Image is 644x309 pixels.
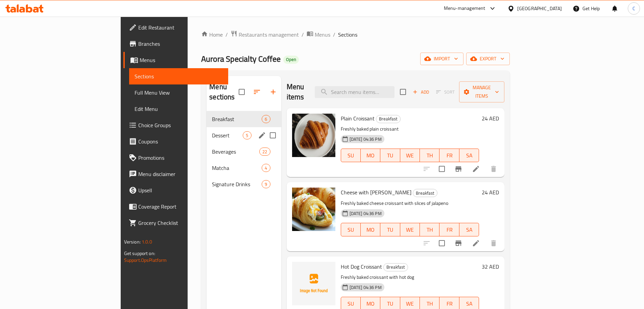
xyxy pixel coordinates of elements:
[412,88,430,96] span: Add
[338,31,357,39] span: Sections
[472,165,480,173] a: Edit menu item
[347,210,384,217] span: [DATE] 04:36 PM
[439,149,459,162] button: FR
[396,85,410,99] span: Select section
[426,55,458,63] span: import
[265,84,281,100] button: Add section
[341,273,479,282] p: Freshly baked croissant with hot dog
[403,151,417,160] span: WE
[341,125,479,133] p: Freshly baked plain croissant
[450,161,467,177] button: Branch-specific-item
[212,131,243,139] span: Dessert
[363,225,378,235] span: MO
[462,151,476,160] span: SA
[341,149,361,162] button: SU
[344,225,358,235] span: SU
[363,151,378,160] span: MO
[260,149,270,155] span: 22
[403,225,417,235] span: WE
[123,166,228,182] a: Menu disclaimer
[472,55,504,63] span: export
[384,263,408,271] span: Breakfast
[442,299,456,309] span: FR
[435,236,449,250] span: Select to update
[380,223,400,236] button: TU
[287,82,307,102] h2: Menu items
[124,237,141,246] span: Version:
[633,5,635,12] span: C
[262,164,270,172] div: items
[123,215,228,231] a: Grocery Checklist
[361,223,380,236] button: MO
[361,149,380,162] button: MO
[363,299,378,309] span: MO
[283,56,299,64] div: Open
[341,199,479,208] p: Freshly baked cheese croissant with slices of jalapeno
[450,235,467,251] button: Branch-specific-item
[302,31,304,39] li: /
[341,223,361,236] button: SU
[459,149,479,162] button: SA
[410,87,432,97] button: Add
[292,114,335,157] img: Plain Croissant
[383,225,397,235] span: TU
[142,237,152,246] span: 1.0.0
[138,121,223,129] span: Choice Groups
[420,223,439,236] button: TH
[138,202,223,211] span: Coverage Report
[444,4,485,13] div: Menu-management
[341,262,382,272] span: Hot Dog Croissant
[485,161,502,177] button: delete
[262,165,270,171] span: 4
[420,149,439,162] button: TH
[283,57,299,62] span: Open
[376,115,400,123] span: Breakfast
[138,40,223,48] span: Branches
[383,151,397,160] span: TU
[138,154,223,162] span: Promotions
[315,31,330,39] span: Menus
[123,150,228,166] a: Promotions
[212,164,262,172] span: Matcha
[347,136,384,142] span: [DATE] 04:36 PM
[123,19,228,36] a: Edit Restaurant
[442,225,456,235] span: FR
[400,149,420,162] button: WE
[138,137,223,146] span: Coupons
[292,262,335,305] img: Hot Dog Croissant
[262,181,270,188] span: 9
[439,223,459,236] button: FR
[201,30,510,39] nav: breadcrumb
[400,223,420,236] button: WE
[259,148,270,156] div: items
[435,162,449,176] span: Select to update
[243,132,251,139] span: 5
[380,149,400,162] button: TU
[403,299,417,309] span: WE
[123,133,228,150] a: Coupons
[262,116,270,122] span: 6
[135,72,223,80] span: Sections
[207,143,281,160] div: Beverages22
[207,111,281,127] div: Breakfast6
[235,85,249,99] span: Select all sections
[138,170,223,178] span: Menu disclaimer
[442,151,456,160] span: FR
[138,23,223,32] span: Edit Restaurant
[420,53,463,65] button: import
[257,130,267,140] button: edit
[212,180,262,188] span: Signature Drinks
[413,189,437,197] div: Breakfast
[462,225,476,235] span: SA
[423,299,437,309] span: TH
[207,127,281,143] div: Dessert5edit
[138,219,223,227] span: Grocery Checklist
[123,198,228,215] a: Coverage Report
[341,113,375,123] span: Plain Croissant
[129,101,228,117] a: Edit Menu
[333,31,335,39] li: /
[243,131,251,139] div: items
[344,151,358,160] span: SU
[292,188,335,231] img: Cheese with Jalapeno Croissant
